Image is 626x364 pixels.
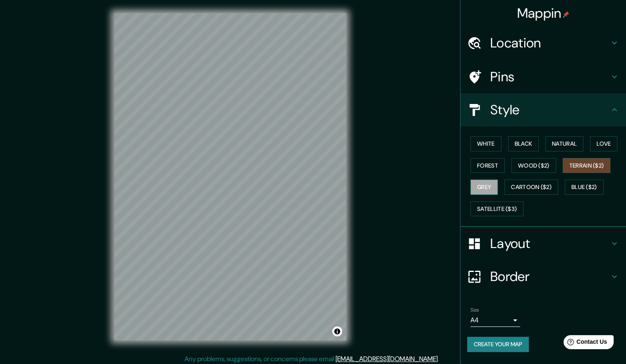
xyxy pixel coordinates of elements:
[545,136,583,151] button: Natural
[470,180,498,195] button: Grey
[552,332,617,355] iframe: Help widget launcher
[511,158,556,173] button: Wood ($2)
[563,158,611,173] button: Terrain ($2)
[590,136,617,151] button: Love
[461,60,626,93] div: Pins
[461,26,626,59] div: Location
[461,93,626,126] div: Style
[490,268,609,285] h4: Border
[440,354,442,364] div: .
[470,314,520,327] div: A4
[185,354,439,364] p: Any problems, suggestions, or concerns please email .
[490,35,609,51] h4: Location
[470,158,505,173] button: Forest
[467,337,529,352] button: Create your map
[490,102,609,118] h4: Style
[461,227,626,260] div: Layout
[490,235,609,252] h4: Layout
[517,5,570,21] h4: Mappin
[461,260,626,293] div: Border
[504,180,558,195] button: Cartoon ($2)
[470,136,501,151] button: White
[490,69,609,85] h4: Pins
[114,13,346,340] canvas: Map
[563,11,569,18] img: pin-icon.png
[565,180,604,195] button: Blue ($2)
[439,354,440,364] div: .
[470,307,479,314] label: Size
[470,201,523,217] button: Satellite ($3)
[336,355,438,363] a: [EMAIL_ADDRESS][DOMAIN_NAME]
[332,326,342,336] button: Toggle attribution
[508,136,539,151] button: Black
